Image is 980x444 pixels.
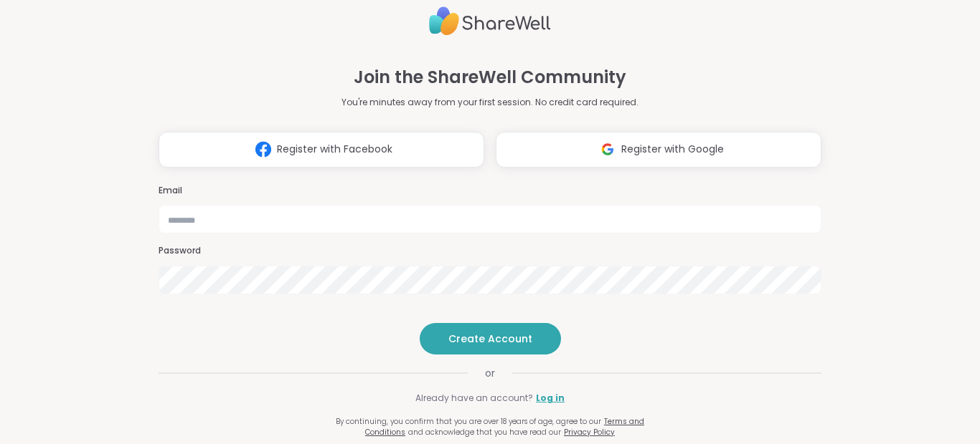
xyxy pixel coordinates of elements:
[448,332,532,346] span: Create Account
[429,1,551,42] img: ShareWell Logo
[354,64,626,90] h1: Join the ShareWell Community
[250,136,277,163] img: ShareWell Logomark
[468,366,512,380] span: or
[564,427,615,438] a: Privacy Policy
[341,96,639,109] p: You're minutes away from your first session. No credit card required.
[159,132,484,168] button: Register with Facebook
[408,427,561,438] span: and acknowledge that you have read our
[594,136,621,163] img: ShareWell Logomark
[496,132,821,168] button: Register with Google
[621,142,724,157] span: Register with Google
[415,392,533,405] span: Already have an account?
[336,416,601,427] span: By continuing, you confirm that you are over 18 years of age, agree to our
[277,142,392,157] span: Register with Facebook
[536,392,565,405] a: Log in
[159,245,821,257] h3: Password
[365,416,644,438] a: Terms and Conditions
[420,323,561,354] button: Create Account
[159,185,821,197] h3: Email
